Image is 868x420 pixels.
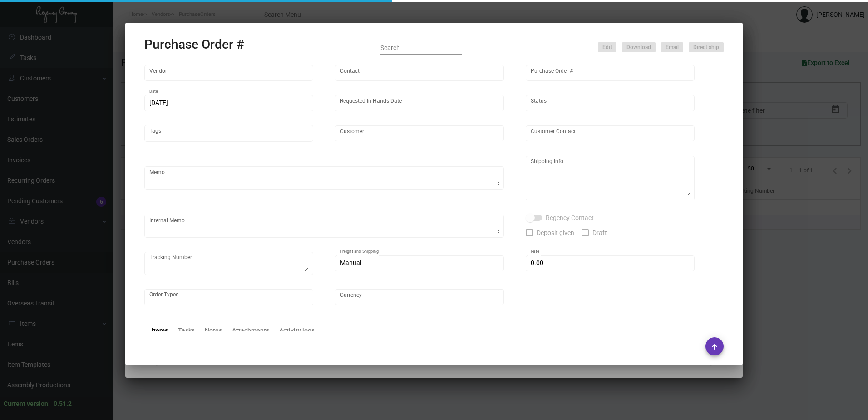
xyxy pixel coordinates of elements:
span: Direct ship [693,44,719,51]
span: Deposit given [537,227,574,238]
span: Draft [592,227,607,238]
button: Edit [598,42,616,52]
div: Items [152,326,168,335]
h2: Purchase Order # [144,37,244,52]
div: 0.51.2 [54,399,72,409]
span: Download [626,44,651,51]
div: Tasks [178,326,195,335]
span: Manual [340,259,361,266]
span: Edit [602,44,612,51]
span: Email [666,44,679,51]
button: Direct ship [689,42,724,52]
button: Download [622,42,656,52]
span: Regency Contact [546,212,594,223]
button: Email [661,42,683,52]
div: Attachments [232,326,269,335]
div: Current version: [4,399,50,409]
div: Notes [205,326,222,335]
div: Activity logs [279,326,315,335]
